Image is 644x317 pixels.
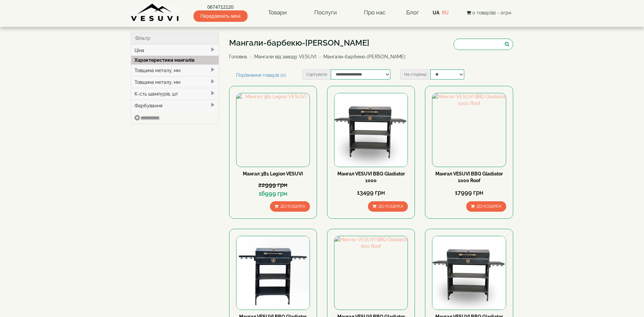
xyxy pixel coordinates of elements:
[229,54,247,59] a: Головна
[236,93,310,166] img: Мангал 3В1 Legion VESUVI
[236,236,310,309] img: Мангал VESUVI BBQ Gladiator 600
[131,100,219,111] div: Фарбування
[229,39,411,47] h1: Мангали-барбекю-[PERSON_NAME]
[229,69,293,81] a: Порівняння товарів (0)
[254,54,316,59] a: Мангали від заводу VESUVI
[477,204,501,209] span: До кошика
[466,201,506,212] button: До кошика
[131,45,219,56] div: Ціна
[131,76,219,88] div: Товщина металу, мм
[432,93,505,166] img: Мангал VESUVI BBQ Gladiator 1000 Roof
[131,88,219,100] div: К-сть шампурів, шт
[334,93,408,166] img: Мангал VESUVI BBQ Gladiator 1000
[270,201,310,212] button: До кошика
[236,180,310,189] div: 22999 грн
[435,171,503,183] a: Мангал VESUVI BBQ Gladiator 1000 Roof
[131,3,179,22] img: Завод VESUVI
[442,10,449,15] a: RU
[465,9,513,16] button: 0 товар(ів) - 0грн
[406,9,419,16] a: Блог
[432,236,505,309] img: Мангал VESUVI BBQ Gladiator 800
[378,204,403,209] span: До кошика
[334,236,408,309] img: Мангал VESUVI BBQ Gladiator 600 Roof
[432,188,506,197] div: 17999 грн
[261,5,293,20] a: Товари
[194,4,248,10] a: 0674712120
[131,32,219,45] div: Фільтр
[400,69,430,80] label: На сторінці:
[472,10,511,15] span: 0 товар(ів) - 0грн
[236,189,310,198] div: 16999 грн
[318,53,406,60] li: Мангали-барбекю-[PERSON_NAME]
[131,56,219,64] div: Характеристики мангалів
[334,188,408,197] div: 13499 грн
[194,10,248,22] span: Передзвоніть мені
[433,10,439,15] a: UA
[357,5,392,20] a: Про нас
[280,204,305,209] span: До кошика
[303,69,331,80] label: Сортувати:
[131,64,219,76] div: Товщина металу, мм
[337,171,405,183] a: Мангал VESUVI BBQ Gladiator 1000
[368,201,408,212] button: До кошика
[243,171,303,176] a: Мангал 3В1 Legion VESUVI
[308,5,343,20] a: Послуги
